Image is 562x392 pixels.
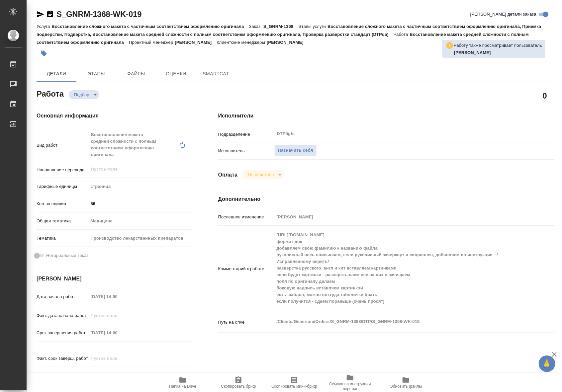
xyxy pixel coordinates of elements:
[72,92,91,98] button: Подбор
[37,112,192,120] h4: Основная информация
[175,40,217,45] p: [PERSON_NAME]
[169,384,196,389] span: Папка на Drive
[88,215,192,227] div: Медицина
[274,316,527,327] textarea: /Clients/Generium/Orders/S_GNRM-1368/DTP/S_GNRM-1368-WK-019
[218,131,274,138] p: Подразделение
[37,235,88,242] p: Тематика
[267,40,309,45] p: [PERSON_NAME]
[46,252,88,259] span: Нотариальный заказ
[41,70,72,78] span: Детали
[274,229,527,307] textarea: [URL][DOMAIN_NAME] формат док добавляем свою фамилию к названию файла рукописный весь вписываем, ...
[454,49,542,56] p: Смыслова Светлана
[88,233,192,244] div: Производство лекарственных препаратов
[37,24,51,29] p: Услуга
[37,167,88,173] p: Направление перевода
[543,90,547,101] h2: 0
[246,172,276,178] button: Не оплачена
[160,70,192,78] span: Оценки
[243,170,284,179] div: Подбор
[454,42,542,49] p: Работу также просматривает пользователь
[274,212,527,222] input: Пустое поле
[37,200,88,207] p: Кол-во единиц
[37,372,88,379] p: Срок завершения услуги
[56,10,141,19] a: S_GNRM-1368-WK-019
[218,214,274,220] p: Последнее изменение
[322,373,378,392] button: Ссылка на инструкции верстки
[298,24,328,29] p: Этапы услуги
[218,195,555,203] h4: Дополнительно
[155,373,211,392] button: Папка на Drive
[200,70,232,78] span: SmartCat
[211,373,266,392] button: Скопировать бриф
[390,384,422,389] span: Обновить файлы
[69,90,99,99] div: Подбор
[37,46,51,61] button: Добавить тэг
[37,330,88,336] p: Срок завершения работ
[378,373,434,392] button: Обновить файлы
[88,353,146,363] input: Пустое поле
[37,142,88,149] p: Вид работ
[120,70,152,78] span: Файлы
[218,171,238,179] h4: Оплата
[271,384,317,389] span: Скопировать мини-бриф
[90,165,176,173] input: Пустое поле
[88,371,146,380] input: ✎ Введи что-нибудь
[37,355,88,362] p: Факт. срок заверш. работ
[541,357,553,371] span: 🙏
[88,292,146,301] input: Пустое поле
[37,275,192,283] h4: [PERSON_NAME]
[37,87,64,99] h2: Работа
[218,319,274,326] p: Путь на drive
[278,147,313,154] span: Назначить себя
[37,293,88,300] p: Дата начала работ
[470,11,536,18] span: [PERSON_NAME] детали заказа
[88,328,146,338] input: Пустое поле
[218,148,274,154] p: Исполнитель
[454,50,491,55] b: [PERSON_NAME]
[263,24,298,29] p: S_GNRM-1368
[37,218,88,224] p: Общая тематика
[37,183,88,190] p: Тарифные единицы
[394,32,410,37] p: Работа
[80,70,112,78] span: Этапы
[539,355,555,372] button: 🙏
[326,382,374,391] span: Ссылка на инструкции верстки
[37,312,88,319] p: Факт. дата начала работ
[51,24,249,29] p: Восстановление сложного макета с частичным соответствием оформлению оригинала
[129,40,175,45] p: Проектный менеджер
[218,112,555,120] h4: Исполнители
[88,181,192,192] div: страница
[88,311,146,320] input: Пустое поле
[46,10,54,18] button: Скопировать ссылку
[217,40,267,45] p: Клиентские менеджеры
[249,24,263,29] p: Заказ:
[266,373,322,392] button: Скопировать мини-бриф
[274,145,317,156] button: Назначить себя
[221,384,256,389] span: Скопировать бриф
[37,10,45,18] button: Скопировать ссылку для ЯМессенджера
[88,199,192,208] input: ✎ Введи что-нибудь
[218,266,274,272] p: Комментарий к работе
